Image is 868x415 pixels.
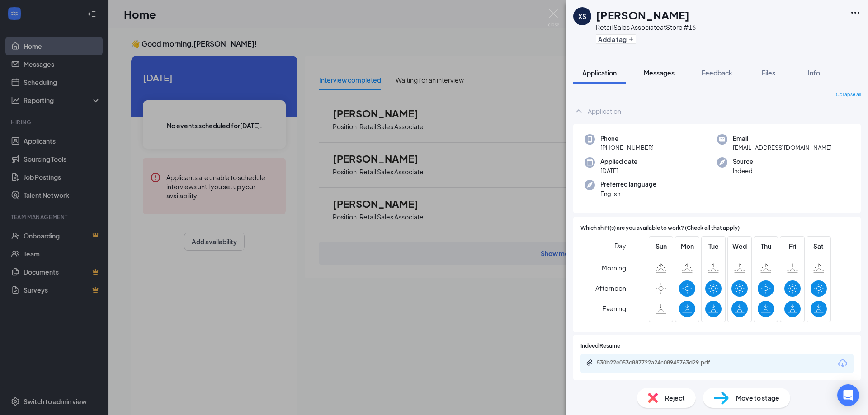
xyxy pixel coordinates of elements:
[596,34,636,44] button: PlusAdd a tag
[705,241,722,251] span: Tue
[586,359,732,368] a: Paperclip530b22e053c887722a24c08945763d29.pdf
[665,393,685,403] span: Reject
[600,180,656,189] span: Preferred language
[600,143,654,152] span: [PHONE_NUMBER]
[595,280,626,296] span: Afternoon
[733,143,832,152] span: [EMAIL_ADDRESS][DOMAIN_NAME]
[702,69,732,77] span: Feedback
[573,106,584,117] svg: ChevronUp
[784,241,801,251] span: Fri
[837,384,859,406] div: Open Intercom Messenger
[614,241,626,251] span: Day
[733,157,753,166] span: Source
[837,358,848,369] svg: Download
[758,241,774,251] span: Thu
[808,69,820,77] span: Info
[644,69,675,77] span: Messages
[811,241,827,251] span: Sat
[600,189,656,198] span: English
[580,224,740,233] span: Which shift(s) are you available to work? (Check all that apply)
[850,7,861,18] svg: Ellipses
[679,241,695,251] span: Mon
[602,300,626,317] span: Evening
[586,359,593,366] svg: Paperclip
[600,134,654,143] span: Phone
[580,342,620,350] span: Indeed Resume
[596,23,696,32] div: Retail Sales Associate at Store #16
[602,260,626,276] span: Morning
[596,7,689,23] h1: [PERSON_NAME]
[628,37,634,42] svg: Plus
[736,393,779,403] span: Move to stage
[762,69,775,77] span: Files
[597,359,723,366] div: 530b22e053c887722a24c08945763d29.pdf
[588,107,621,116] div: Application
[733,166,753,175] span: Indeed
[600,166,637,175] span: [DATE]
[653,241,669,251] span: Sun
[733,134,832,143] span: Email
[731,241,748,251] span: Wed
[578,12,586,21] div: XS
[582,69,617,77] span: Application
[836,91,861,98] span: Collapse all
[600,157,637,166] span: Applied date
